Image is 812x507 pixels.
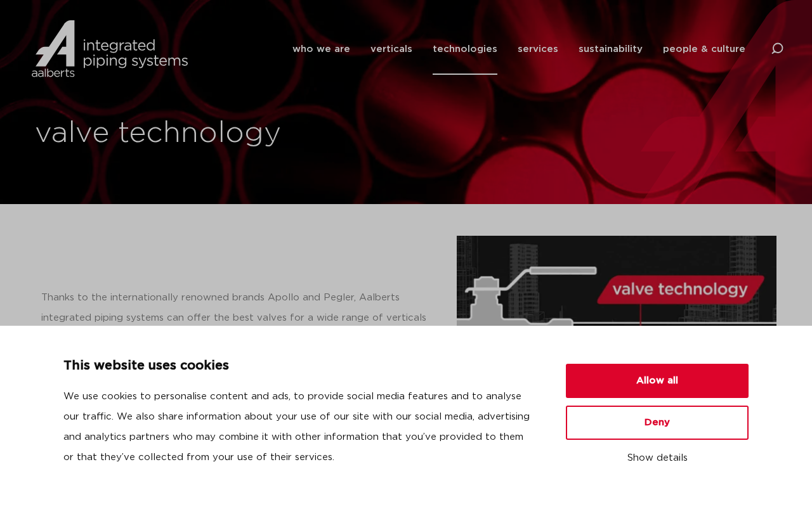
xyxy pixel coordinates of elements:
[579,23,643,75] a: sustainability
[292,23,350,75] a: who we are
[518,23,558,75] a: services
[566,406,749,440] button: Deny
[433,23,497,75] a: technologies
[292,23,745,75] nav: Menu
[35,113,400,154] h1: valve technology
[663,23,745,75] a: people & culture
[63,387,535,468] p: We use cookies to personalise content and ads, to provide social media features and to analyse ou...
[41,288,431,349] p: Thanks to the internationally renowned brands Apollo and Pegler, Aalberts integrated piping syste...
[566,447,749,469] button: Show details
[566,364,749,398] button: Allow all
[370,23,412,75] a: verticals
[63,356,535,376] p: This website uses cookies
